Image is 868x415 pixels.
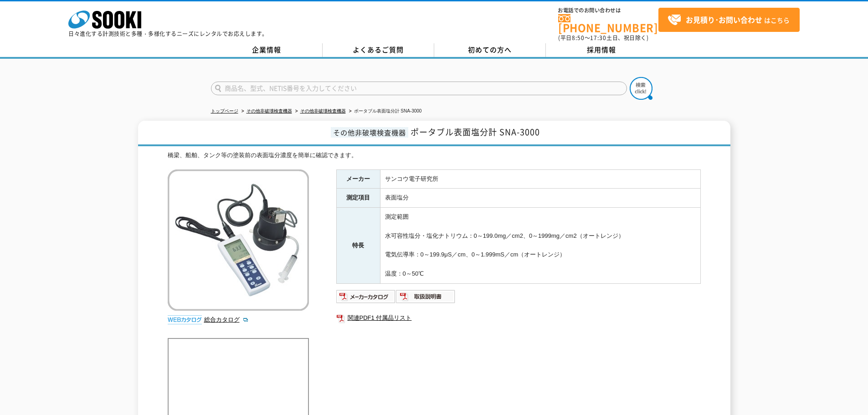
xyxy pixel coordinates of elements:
[336,189,380,208] th: 測定項目
[558,14,658,33] a: [PHONE_NUMBER]
[590,34,606,42] span: 17:30
[434,43,546,57] a: 初めての方へ
[204,316,249,323] a: 総合カタログ
[331,127,408,138] span: その他非破壊検査機器
[211,82,627,95] input: 商品名、型式、NETIS番号を入力してください
[336,289,396,304] img: メーカーカタログ
[558,34,648,42] span: (平日 ～ 土日、祝日除く)
[336,208,380,284] th: 特長
[247,108,292,113] a: その他非破壊検査機器
[658,8,800,32] a: お見積り･お問い合わせはこちら
[336,295,396,302] a: メーカーカタログ
[347,107,422,116] li: ポータブル表面塩分計 SNA-3000
[168,169,309,311] img: ポータブル表面塩分計 SNA-3000
[468,45,512,55] span: 初めての方へ
[336,169,380,189] th: メーカー
[558,8,658,13] span: お電話でのお問い合わせは
[546,43,657,57] a: 採用情報
[211,108,238,113] a: トップページ
[572,34,585,42] span: 8:50
[630,77,652,100] img: btn_search.png
[668,13,790,27] span: はこちら
[411,126,540,138] span: ポータブル表面塩分計 SNA-3000
[68,31,268,36] p: 日々進化する計測技術と多種・多様化するニーズにレンタルでお応えします。
[396,289,456,304] img: 取扱説明書
[323,43,434,57] a: よくあるご質問
[168,315,202,324] img: webカタログ
[380,208,700,284] td: 測定範囲 水可容性塩分・塩化ナトリウム：0～199.0mg／cm2、0～1999mg／cm2（オートレンジ） 電気伝導率：0～199.9μS／cm、0～1.999mS／cm（オートレンジ） 温度...
[211,43,323,57] a: 企業情報
[396,295,456,302] a: 取扱説明書
[168,151,701,160] div: 橋梁、船舶、タンク等の塗装前の表面塩分濃度を簡単に確認できます。
[380,169,700,189] td: サンコウ電子研究所
[300,108,346,113] a: その他非破壊検査機器
[380,189,700,208] td: 表面塩分
[686,14,762,25] strong: お見積り･お問い合わせ
[336,312,701,324] a: 関連PDF1 付属品リスト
